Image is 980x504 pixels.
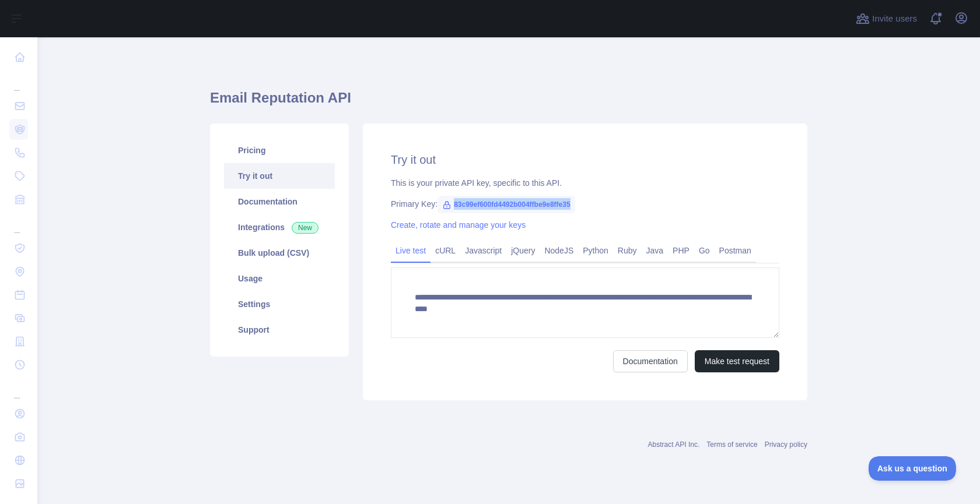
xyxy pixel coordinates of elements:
[642,241,668,260] a: Java
[224,266,335,291] a: Usage
[224,240,335,266] a: Bulk upload (CSV)
[706,440,757,449] a: Terms of service
[9,212,28,235] div: ...
[853,9,919,28] button: Invite users
[224,163,335,189] a: Try it out
[613,350,688,372] a: Documentation
[437,196,575,213] span: 83c99ef600fd4492b004ffbe9e8ffe35
[694,241,715,260] a: Go
[391,241,430,260] a: Live test
[578,241,613,260] a: Python
[9,378,28,401] div: ...
[613,241,642,260] a: Ruby
[430,241,460,260] a: cURL
[695,350,779,372] button: Make test request
[210,89,807,117] h1: Email Reputation API
[292,222,318,234] span: New
[715,241,756,260] a: Postman
[224,138,335,163] a: Pricing
[506,241,540,260] a: jQuery
[668,241,694,260] a: PHP
[224,214,335,240] a: Integrations New
[224,189,335,214] a: Documentation
[872,12,917,26] span: Invite users
[9,70,28,93] div: ...
[391,151,779,168] h2: Try it out
[391,177,779,189] div: This is your private API key, specific to this API.
[391,198,779,210] div: Primary Key:
[460,241,506,260] a: Javascript
[648,440,700,449] a: Abstract API Inc.
[224,317,335,343] a: Support
[224,291,335,317] a: Settings
[765,440,807,449] a: Privacy policy
[391,220,526,230] a: Create, rotate and manage your keys
[540,241,578,260] a: NodeJS
[869,456,957,481] iframe: Toggle Customer Support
